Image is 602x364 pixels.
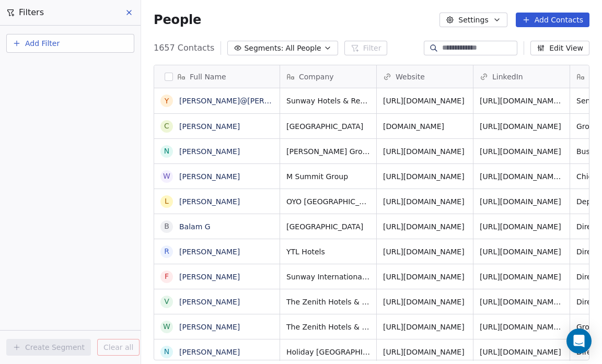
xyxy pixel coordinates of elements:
a: [URL][DOMAIN_NAME] [480,222,561,231]
button: Settings [439,13,507,27]
a: [DOMAIN_NAME] [383,122,444,131]
a: Balam G [179,222,211,231]
div: Company [280,65,376,88]
button: Add Contacts [516,13,589,27]
a: [URL][DOMAIN_NAME] [383,172,465,181]
span: Sunway International Hotels & Resorts [286,272,370,282]
span: Full Name [190,72,226,82]
a: [PERSON_NAME] [179,323,240,331]
div: W [163,171,170,182]
a: [URL][DOMAIN_NAME] [383,197,465,206]
a: [URL][DOMAIN_NAME] [480,348,561,356]
a: [PERSON_NAME] [179,172,240,181]
a: [PERSON_NAME] [179,197,240,206]
div: grid [154,88,280,361]
span: Company [299,72,334,82]
a: [PERSON_NAME]@[PERSON_NAME] [179,97,308,105]
div: LinkedIn [473,65,570,88]
div: Website [377,65,473,88]
span: Website [396,72,425,82]
a: [URL][DOMAIN_NAME] [480,147,561,156]
div: C [164,121,169,132]
div: Open Intercom Messenger [566,328,592,354]
div: N [164,346,169,357]
a: [PERSON_NAME] [179,298,240,306]
span: OYO [GEOGRAPHIC_DATA] [286,196,370,207]
button: Edit View [530,41,589,55]
div: Y [165,96,169,107]
div: N [164,146,169,157]
a: [PERSON_NAME] [179,122,240,131]
span: People [154,12,201,28]
div: R [164,246,169,257]
span: LinkedIn [492,72,523,82]
span: [PERSON_NAME] Group [286,146,370,157]
span: The Zenith Hotels & Resorts [286,297,370,307]
span: The Zenith Hotels & Resorts [286,322,370,332]
span: 1657 Contacts [154,42,214,54]
a: [PERSON_NAME] [179,147,240,156]
span: [GEOGRAPHIC_DATA] [286,121,370,132]
span: M Summit Group [286,171,370,182]
a: [URL][DOMAIN_NAME] [383,348,465,356]
div: F [165,271,169,282]
span: All People [285,43,321,54]
a: [URL][DOMAIN_NAME] [383,298,465,306]
div: B [164,221,169,232]
a: [URL][DOMAIN_NAME] [480,248,561,256]
a: [URL][DOMAIN_NAME] [383,222,465,231]
a: [URL][DOMAIN_NAME] [480,122,561,131]
div: Full Name [154,65,280,88]
span: Segments: [244,43,283,54]
a: [PERSON_NAME] [179,248,240,256]
a: [PERSON_NAME] [179,348,240,356]
a: [URL][DOMAIN_NAME] [383,323,465,331]
span: Holiday [GEOGRAPHIC_DATA] [286,347,370,357]
a: [URL][DOMAIN_NAME] [383,97,465,105]
div: V [164,296,169,307]
a: [URL][DOMAIN_NAME] [383,273,465,281]
a: [URL][DOMAIN_NAME] [480,273,561,281]
span: [GEOGRAPHIC_DATA] [286,221,370,232]
a: [URL][DOMAIN_NAME] [383,147,465,156]
a: [PERSON_NAME] [179,273,240,281]
a: [URL][DOMAIN_NAME] [383,248,465,256]
span: YTL Hotels [286,246,370,257]
div: L [165,196,169,207]
div: W [163,321,170,332]
a: [URL][DOMAIN_NAME] [480,197,561,206]
span: Sunway Hotels & Resorts [286,96,370,106]
button: Filter [344,41,388,55]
